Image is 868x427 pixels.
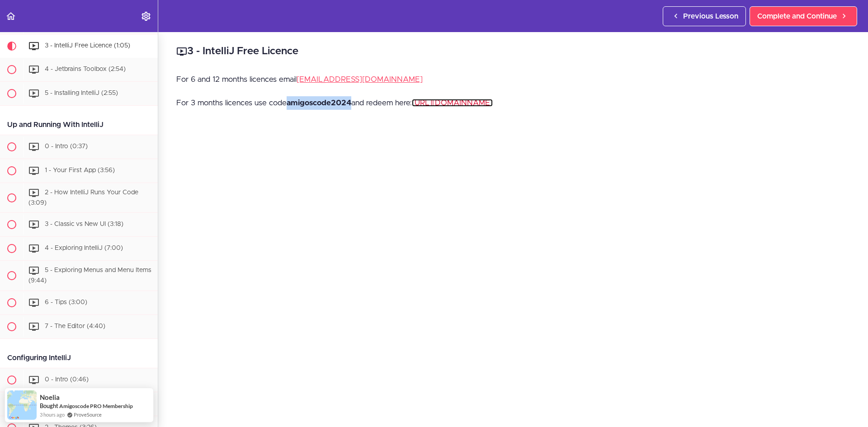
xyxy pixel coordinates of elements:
[45,66,126,72] span: 4 - Jetbrains Toolbox (2:54)
[45,42,130,49] span: 3 - IntelliJ Free Licence (1:05)
[297,75,423,83] a: [EMAIL_ADDRESS][DOMAIN_NAME]
[45,167,115,174] span: 1 - Your First App (3:56)
[176,73,850,86] p: For 6 and 12 months licences email
[45,143,88,150] span: 0 - Intro (0:37)
[28,267,151,284] span: 5 - Exploring Menus and Menu Items (9:44)
[7,390,37,420] img: provesource social proof notification image
[287,99,351,107] strong: amigoscode2024
[45,90,118,96] span: 5 - Installing IntelliJ (2:55)
[40,402,58,409] span: Bought
[45,323,105,329] span: 7 - The Editor (4:40)
[45,221,123,228] span: 3 - Classic vs New UI (3:18)
[28,189,138,206] span: 2 - How IntelliJ Runs Your Code (3:09)
[5,11,16,22] svg: Back to course curriculum
[45,245,123,252] span: 4 - Exploring IntelliJ (7:00)
[45,376,89,383] span: 0 - Intro (0:46)
[412,99,493,107] a: [URL][DOMAIN_NAME]
[40,411,65,418] span: 3 hours ago
[59,403,133,409] a: Amigoscode PRO Membership
[757,11,837,22] span: Complete and Continue
[40,394,60,401] span: Noelia
[74,411,102,418] a: ProveSource
[750,6,857,26] a: Complete and Continue
[683,11,738,22] span: Previous Lesson
[45,299,87,305] span: 6 - Tips (3:00)
[663,6,746,26] a: Previous Lesson
[176,44,850,59] h2: 3 - IntelliJ Free Licence
[176,96,850,110] p: For 3 months licences use code and redeem here:
[141,11,151,22] svg: Settings Menu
